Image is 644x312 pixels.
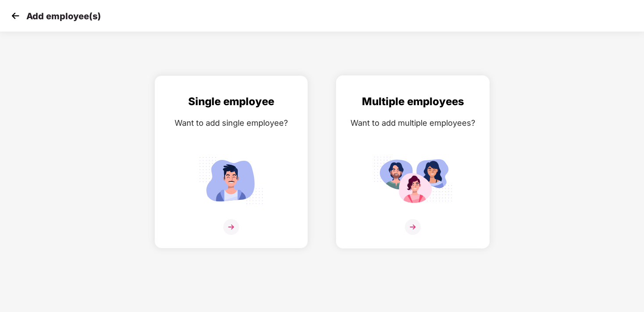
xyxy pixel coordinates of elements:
div: Multiple employees [345,93,480,110]
div: Want to add single employee? [164,117,299,129]
img: svg+xml;base64,PHN2ZyB4bWxucz0iaHR0cDovL3d3dy53My5vcmcvMjAwMC9zdmciIHdpZHRoPSIzMCIgaGVpZ2h0PSIzMC... [9,9,22,22]
div: Single employee [164,93,299,110]
p: Add employee(s) [26,11,101,21]
div: Want to add multiple employees? [345,117,480,129]
img: svg+xml;base64,PHN2ZyB4bWxucz0iaHR0cDovL3d3dy53My5vcmcvMjAwMC9zdmciIGlkPSJNdWx0aXBsZV9lbXBsb3llZS... [373,153,452,208]
img: svg+xml;base64,PHN2ZyB4bWxucz0iaHR0cDovL3d3dy53My5vcmcvMjAwMC9zdmciIHdpZHRoPSIzNiIgaGVpZ2h0PSIzNi... [223,219,239,235]
img: svg+xml;base64,PHN2ZyB4bWxucz0iaHR0cDovL3d3dy53My5vcmcvMjAwMC9zdmciIHdpZHRoPSIzNiIgaGVpZ2h0PSIzNi... [405,219,421,235]
img: svg+xml;base64,PHN2ZyB4bWxucz0iaHR0cDovL3d3dy53My5vcmcvMjAwMC9zdmciIGlkPSJTaW5nbGVfZW1wbG95ZWUiIH... [192,153,271,208]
